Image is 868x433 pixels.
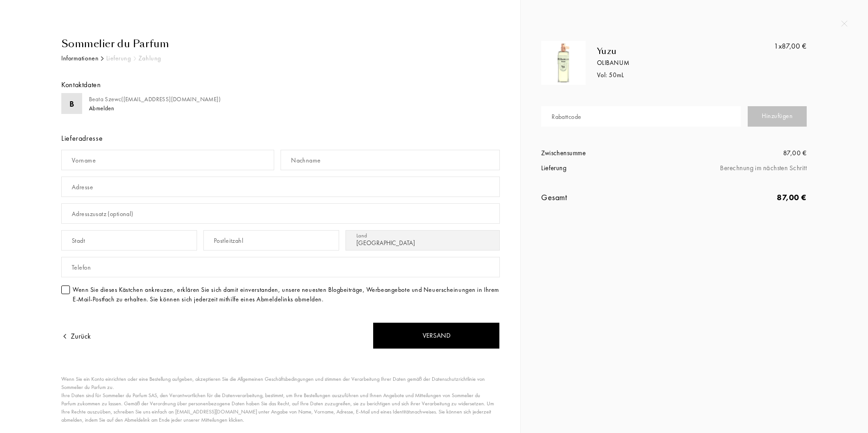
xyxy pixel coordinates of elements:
div: 87,00 € [674,191,807,203]
div: Yuzu [597,46,763,56]
div: Olibanum [597,58,763,68]
div: Lieferung [106,54,131,63]
div: Zwischensumme [541,148,674,158]
div: 87,00 € [774,41,807,52]
div: Rabattcode [552,112,581,122]
div: Vorname [72,156,96,165]
img: quit_onboard.svg [841,20,848,27]
div: 87,00 € [674,148,807,158]
div: Versand [373,322,500,349]
div: Land [356,231,367,240]
div: B [69,98,74,110]
div: Adresszusatz (optional) [72,209,133,219]
div: Vol: 50 mL [597,70,763,80]
img: arr_grey.svg [133,56,136,61]
div: Gesamt [541,191,674,203]
div: Nachname [291,156,321,165]
div: Berechnung im nächsten Schritt [674,163,807,173]
div: Kontaktdaten [61,76,102,94]
div: Zurück [61,331,91,342]
div: Wenn Sie ein Konto einrichten oder eine Bestellung aufgeben, akzeptieren Sie die Allgemeinen Gesc... [61,375,495,424]
div: Sommelier du Parfum [61,36,500,51]
div: Abmelden [89,103,114,113]
div: Lieferung [541,163,674,173]
div: Wenn Sie dieses Kästchen ankreuzen, erklären Sie sich damit einverstanden, unsere neuesten Blogbe... [73,285,500,304]
span: 1x [774,41,782,51]
div: Informationen [61,54,99,63]
div: Lieferadresse [61,133,500,144]
div: Stadt [72,236,85,246]
div: Hinzufügen [748,106,807,127]
div: Adresse [72,182,93,192]
div: Zahlung [138,54,161,63]
img: arr_black.svg [101,56,104,61]
div: Postleitzahl [214,236,243,246]
div: Beata Szewc ( [EMAIL_ADDRESS][DOMAIN_NAME] ) [89,95,221,104]
div: Telefon [72,263,91,272]
img: 5627OSIMBQ.png [543,43,583,83]
img: arrow.png [61,333,69,340]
